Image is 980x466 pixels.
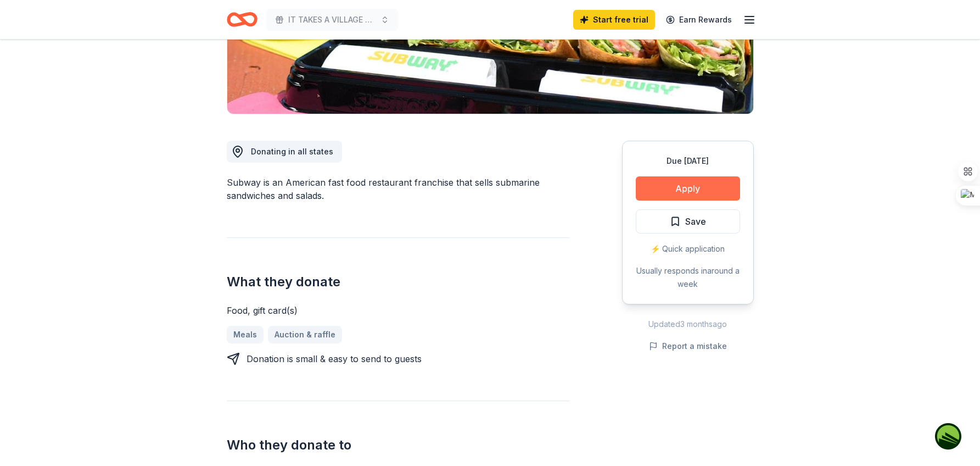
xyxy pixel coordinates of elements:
[227,326,264,343] a: Meals
[685,214,706,229] span: Save
[227,7,257,32] a: Home
[227,436,569,454] h2: Who they donate to
[268,326,342,343] a: Auction & raffle
[227,176,569,202] div: Subway is an American fast food restaurant franchise that sells submarine sandwiches and salads.
[636,242,740,256] div: ⚡️ Quick application
[649,340,727,353] button: Report a mistake
[288,13,376,26] span: IT TAKES A VILLAGE TO RAISE KINGDOM CHILDREN
[622,318,754,331] div: Updated 3 months ago
[251,147,333,156] span: Donating in all states
[247,352,422,365] div: Donation is small & easy to send to guests
[636,154,740,168] div: Due [DATE]
[636,264,740,291] div: Usually responds in around a week
[659,10,738,30] a: Earn Rewards
[227,304,569,317] div: Food, gift card(s)
[636,209,740,234] button: Save
[227,273,569,291] h2: What they donate
[266,9,398,31] button: IT TAKES A VILLAGE TO RAISE KINGDOM CHILDREN
[636,176,740,201] button: Apply
[573,10,655,30] a: Start free trial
